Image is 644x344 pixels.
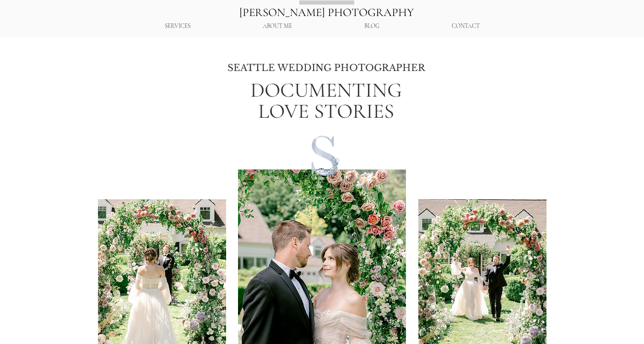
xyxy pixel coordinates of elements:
a: BLOG [328,18,416,34]
span: SEATTLE WEDDING PHOTOGRAPHER [227,62,425,73]
p: SERVICES [160,18,195,34]
p: BLOG [360,18,384,34]
nav: Site [129,18,516,34]
a: [PERSON_NAME] PHOTOGRAPHY [239,5,414,19]
span: DOCUMENTING LOVE STORIES [250,77,402,124]
div: SERVICES [129,18,227,34]
p: ABOUT ME [258,18,297,34]
p: CONTACT [447,18,484,34]
a: CONTACT [416,18,516,34]
img: transparent (with name)_edited.png [297,131,346,179]
a: ABOUT ME [227,18,328,34]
